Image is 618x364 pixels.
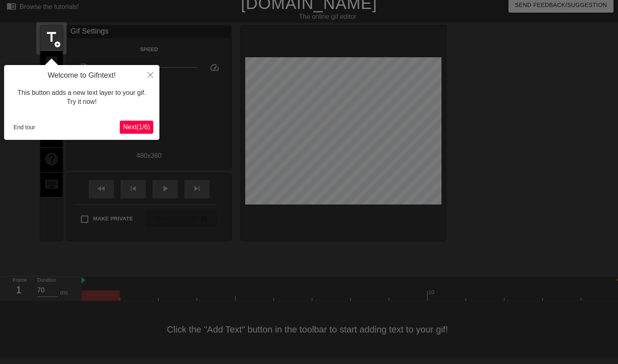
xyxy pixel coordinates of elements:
[120,121,153,134] button: Next
[10,71,153,80] h4: Welcome to Gifntext!
[141,65,159,84] button: Close
[10,121,38,133] button: End tour
[10,80,153,115] div: This button adds a new text layer to your gif. Try it now!
[123,124,150,130] span: Next ( 1 / 6 )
